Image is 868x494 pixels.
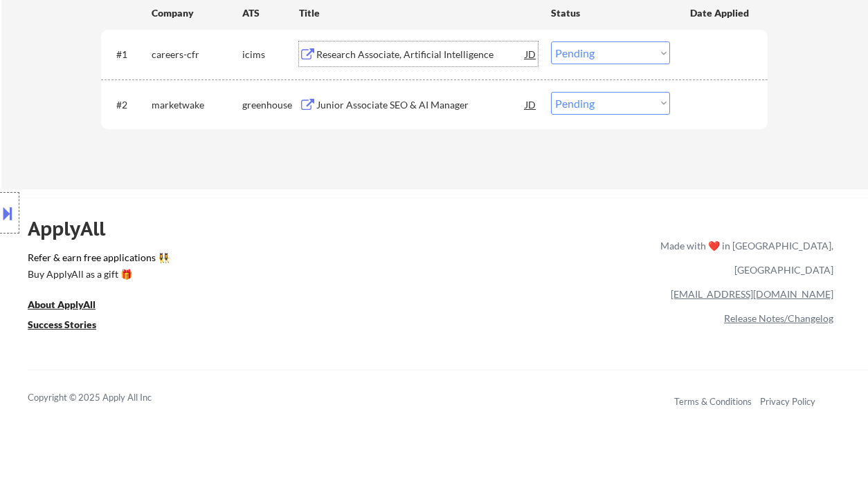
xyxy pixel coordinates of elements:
[724,312,833,324] a: Release Notes/Changelog
[524,41,538,66] div: JD
[242,48,299,61] div: icims
[152,6,242,20] div: Company
[674,396,752,407] a: Terms & Conditions
[524,92,538,117] div: JD
[242,6,299,20] div: ATS
[671,288,833,300] a: [EMAIL_ADDRESS][DOMAIN_NAME]
[690,6,751,20] div: Date Applied
[316,98,525,112] div: Junior Associate SEO & AI Manager
[28,391,187,405] div: Copyright © 2025 Apply All Inc
[760,396,815,407] a: Privacy Policy
[316,48,525,61] div: Research Associate, Artificial Intelligence
[299,6,538,20] div: Title
[152,48,242,61] div: careers-cfr
[242,98,299,112] div: greenhouse
[655,234,833,282] div: Made with ❤️ in [GEOGRAPHIC_DATA], [GEOGRAPHIC_DATA]
[116,48,141,61] div: #1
